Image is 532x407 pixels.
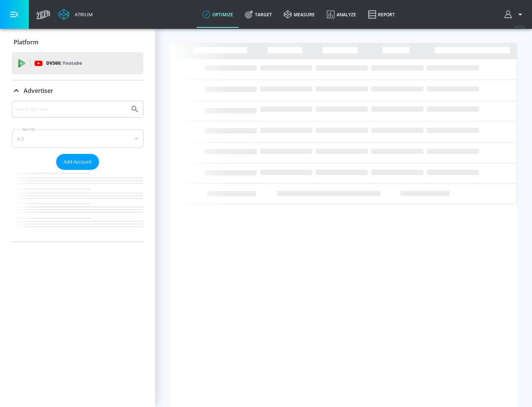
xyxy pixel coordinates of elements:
span: v 4.25.4 [514,24,525,28]
a: Report [362,1,401,28]
a: Atrium [58,9,93,20]
label: Sort By [21,127,37,132]
p: Advertiser [24,87,53,95]
p: Platform [14,38,38,46]
button: Add Account [56,154,99,170]
p: DV360: [46,59,82,67]
a: optimize [197,1,239,28]
div: Advertiser [12,80,143,101]
div: A-Z [12,129,143,148]
p: Youtube [62,59,82,67]
input: Search by name [15,104,127,114]
span: Add Account [64,158,92,166]
div: Platform [12,32,143,53]
a: measure [278,1,321,28]
div: Atrium [72,11,93,18]
nav: list of Advertiser [12,170,143,242]
a: Analyze [321,1,362,28]
a: Target [239,1,278,28]
div: Advertiser [12,101,143,242]
div: DV360: Youtube [12,52,143,74]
